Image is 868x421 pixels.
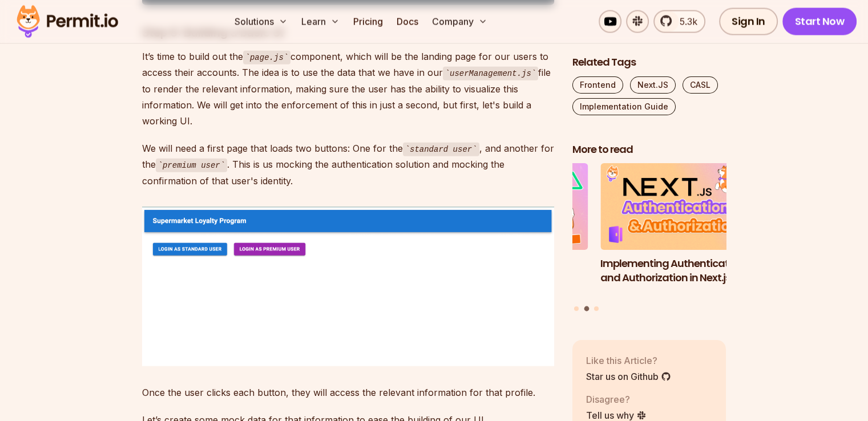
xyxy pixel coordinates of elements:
p: Like this Article? [586,353,671,367]
li: 2 of 3 [600,163,754,299]
a: 5.3k [653,10,705,33]
img: Implementing Authentication and Authorization in Next.js [600,163,754,250]
li: 1 of 3 [434,163,588,299]
div: Posts [572,163,726,313]
a: Implementation Guide [572,98,676,115]
a: Implementing Authentication and Authorization in Next.jsImplementing Authentication and Authoriza... [600,163,754,299]
code: standard user [403,143,479,156]
a: Docs [392,10,423,33]
p: Disagree? [586,392,647,406]
a: Pricing [349,10,387,33]
p: It’s time to build out the component, which will be the landing page for our users to access thei... [142,48,554,129]
code: premium user [156,159,228,172]
code: page.js [243,51,291,64]
button: Go to slide 2 [584,306,589,311]
h3: Implementing Authentication and Authorization in Next.js [600,256,754,285]
img: Untitled (8).png [142,207,554,367]
span: 5.3k [673,15,697,29]
a: Sign In [719,8,778,35]
code: userManagement.js [443,67,539,80]
a: Frontend [572,76,623,93]
img: Permit logo [11,2,123,41]
button: Go to slide 3 [594,306,599,310]
a: Next.JS [630,76,676,93]
button: Company [427,10,492,33]
a: Star us on Github [586,369,671,383]
p: Once the user clicks each button, they will access the relevant information for that profile. [142,384,554,400]
a: Start Now [782,8,857,35]
a: CASL [683,76,718,93]
h2: Related Tags [572,55,726,69]
h2: More to read [572,142,726,156]
button: Solutions [230,10,292,33]
h3: Implementing Multi-Tenant RBAC in Nuxt.js [434,256,588,285]
button: Go to slide 1 [574,306,579,310]
button: Learn [297,10,344,33]
p: We will need a first page that loads two buttons: One for the , and another for the . This is us ... [142,140,554,189]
